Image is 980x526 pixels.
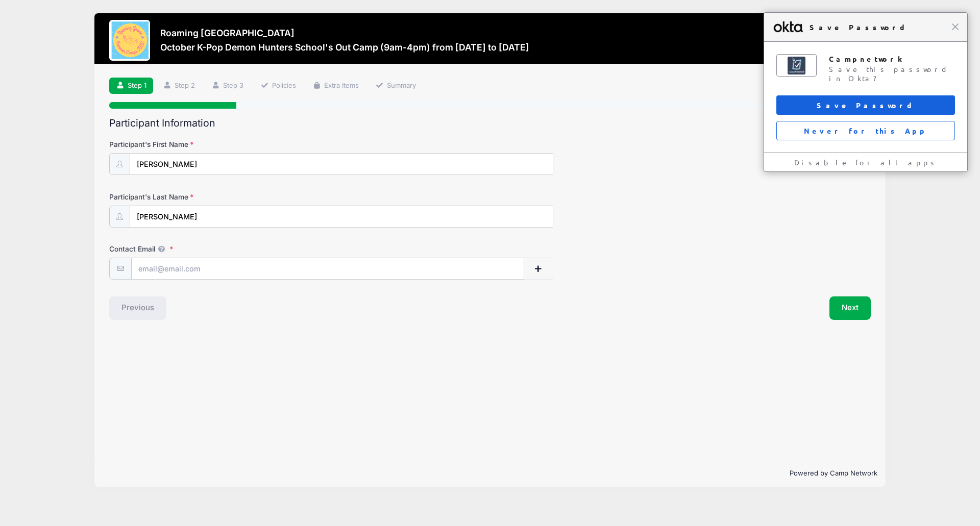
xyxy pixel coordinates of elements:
[951,23,959,31] span: Close
[306,78,365,94] a: Extra Items
[804,21,951,33] span: Save Password
[829,54,955,63] div: Campnetwork
[160,28,529,38] h3: Roaming [GEOGRAPHIC_DATA]
[369,78,423,94] a: Summary
[109,78,153,94] a: Step 1
[829,296,871,320] button: Next
[103,468,877,479] p: Powered by Camp Network
[130,206,553,228] input: Participant's Last Name
[156,78,202,94] a: Step 2
[160,42,529,53] h3: October K-Pop Demon Hunters School's Out Camp (9am-4pm) from [DATE] to [DATE]
[109,117,871,129] h2: Participant Information
[131,258,524,280] input: email@email.com
[109,192,363,202] label: Participant's Last Name
[829,64,955,83] div: Save this password in Okta?
[794,158,938,167] a: Disable for all apps
[130,153,553,175] input: Participant's First Name
[254,78,303,94] a: Policies
[788,57,805,74] img: 1KAdugAAAAZJREFUAwAhEcrVdKRz7QAAAABJRU5ErkJggg==
[776,121,955,140] button: Never for this App
[205,78,251,94] a: Step 3
[109,244,363,254] label: Contact Email
[109,139,363,149] label: Participant's First Name
[776,95,955,115] button: Save Password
